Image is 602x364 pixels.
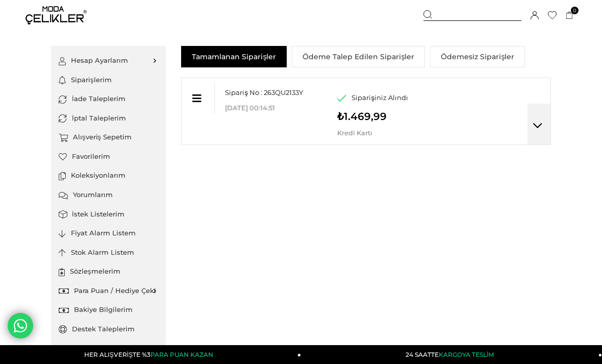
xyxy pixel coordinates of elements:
[59,205,158,224] a: İstek Listelerim
[59,185,158,205] a: Yorumlarım
[59,51,158,70] a: Hesap Ayarlarım
[571,7,579,14] span: 0
[59,243,158,262] a: Stok Alarm Listem
[225,88,303,96] span: Sipariş No : 263QU2133Y
[352,93,408,102] span: Siparişiniz Alındı
[59,147,158,166] a: Favorilerim
[430,46,525,67] a: Ödemesiz Siparişler
[59,166,158,185] a: Koleksiyonlarım
[59,281,158,301] a: Para Puan / Hediye Çeki
[59,338,158,358] a: Güvenli Çıkış
[59,89,158,109] a: İade Taleplerim
[439,351,494,358] span: KARGOYA TESLİM
[337,129,424,137] p: Kredi Kartı
[59,224,158,243] a: Fiyat Alarm Listem
[59,262,158,281] a: Sözleşmelerim
[566,12,573,19] a: 0
[59,128,158,147] a: Alışveriş Sepetim
[59,320,158,339] a: Destek Taleplerim
[150,351,213,358] span: PARA PUAN KAZAN
[59,70,158,90] a: Siparişlerim
[181,46,287,67] a: Tamamlanan Siparişler
[59,300,158,320] a: Bakiye Bilgilerim
[59,109,158,128] a: İptal Taleplerim
[301,345,602,364] a: 24 SAATTEKARGOYA TESLİM
[225,104,337,112] p: [DATE] 00:14:51
[26,6,87,25] img: logo
[337,111,424,122] p: ₺1.469,99
[292,46,425,67] a: Ödeme Talep Edilen Siparişler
